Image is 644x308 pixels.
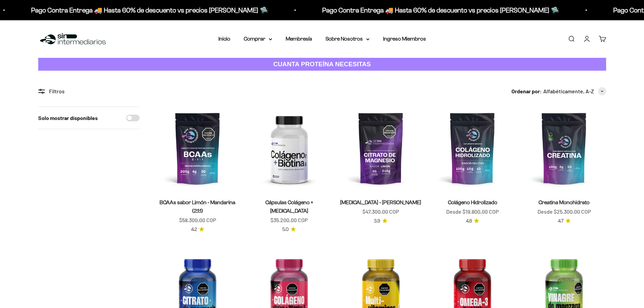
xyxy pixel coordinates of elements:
a: Cápsulas Colágeno + [MEDICAL_DATA] [265,199,313,214]
div: Filtros [38,87,140,96]
summary: Sobre Nosotros [326,34,369,43]
a: [MEDICAL_DATA] - [PERSON_NAME] [340,199,421,205]
span: 4.2 [191,226,197,233]
a: Membresía [286,36,312,42]
a: 5.05.0 de 5.0 estrellas [282,226,296,233]
sale-price: $47.300,00 COP [362,207,399,216]
a: Colágeno Hidrolizado [448,199,497,205]
p: Pago Contra Entrega 🚚 Hasta 60% de descuento vs precios [PERSON_NAME] 🛸 [315,5,552,16]
a: Creatina Monohidrato [539,199,590,205]
span: 5.0 [282,226,289,233]
summary: Comprar [244,34,272,43]
sale-price: $35.200,00 COP [270,216,308,224]
sale-price: Desde $25.300,00 COP [538,207,591,216]
a: Inicio [218,36,230,42]
a: CUANTA PROTEÍNA NECESITAS [38,58,606,71]
a: 4.74.7 de 5.0 estrellas [558,217,571,225]
a: 4.24.2 de 5.0 estrellas [191,226,204,233]
sale-price: Desde $19.800,00 COP [446,207,499,216]
button: Alfabéticamente, A-Z [543,87,606,96]
a: Ingreso Miembros [383,36,426,42]
span: 4.8 [466,217,472,225]
span: Ordenar por: [511,87,542,96]
a: 4.84.8 de 5.0 estrellas [466,217,479,225]
span: Alfabéticamente, A-Z [543,87,594,96]
span: 4.7 [558,217,564,225]
strong: CUANTA PROTEÍNA NECESITAS [273,61,371,68]
a: 3.93.9 de 5.0 estrellas [374,217,387,225]
span: 3.9 [374,217,380,225]
sale-price: $58.300,00 COP [179,216,216,224]
a: BCAAs sabor Limón - Mandarina (2:1:1) [160,199,235,214]
label: Solo mostrar disponibles [38,114,98,122]
p: Pago Contra Entrega 🚚 Hasta 60% de descuento vs precios [PERSON_NAME] 🛸 [24,5,261,16]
